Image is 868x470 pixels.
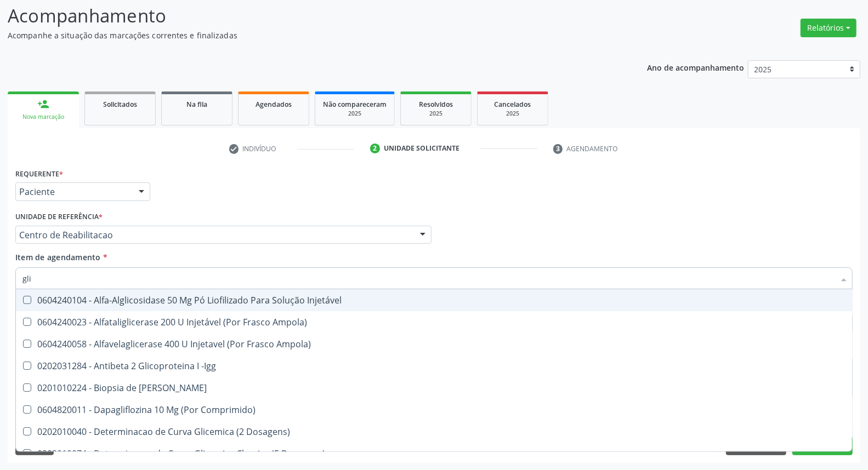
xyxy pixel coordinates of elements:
span: Solicitados [103,100,137,109]
div: 2 [370,144,380,153]
span: Na fila [186,100,207,109]
p: Ano de acompanhamento [647,60,744,74]
span: Item de agendamento [15,252,101,262]
span: Paciente [19,186,128,197]
div: 0202010040 - Determinacao de Curva Glicemica (2 Dosagens) [22,427,846,436]
div: 0604240104 - Alfa-Alglicosidase 50 Mg Pó Liofilizado Para Solução Injetável [22,296,846,305]
div: 2025 [409,110,463,118]
span: Agendados [256,100,292,109]
div: 0202010074 - Determinacao de Curva Glicemica Classica (5 Dosagens) [22,449,846,458]
div: 0604820011 - Dapagliflozina 10 Mg (Por Comprimido) [22,405,846,414]
div: 0201010224 - Biopsia de [PERSON_NAME] [22,383,846,392]
div: 0202031284 - Antibeta 2 Glicoproteina I -Igg [22,362,846,370]
p: Acompanhamento [8,2,605,30]
button: Relatórios [801,19,856,37]
div: 2025 [485,110,540,118]
div: person_add [37,98,49,110]
div: 0604240023 - Alfataliglicerase 200 U Injetável (Por Frasco Ampola) [22,318,846,326]
input: Buscar por procedimentos [22,267,835,289]
p: Acompanhe a situação das marcações correntes e finalizadas [8,30,605,41]
label: Unidade de referência [15,209,103,226]
span: Cancelados [495,100,531,109]
span: Resolvidos [419,100,453,109]
div: Nova marcação [15,113,71,121]
div: 2025 [323,110,387,118]
div: Unidade solicitante [384,144,459,153]
span: Não compareceram [323,100,387,109]
span: Centro de Reabilitacao [19,230,409,240]
div: 0604240058 - Alfavelaglicerase 400 U Injetavel (Por Frasco Ampola) [22,340,846,348]
label: Requerente [15,165,63,182]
